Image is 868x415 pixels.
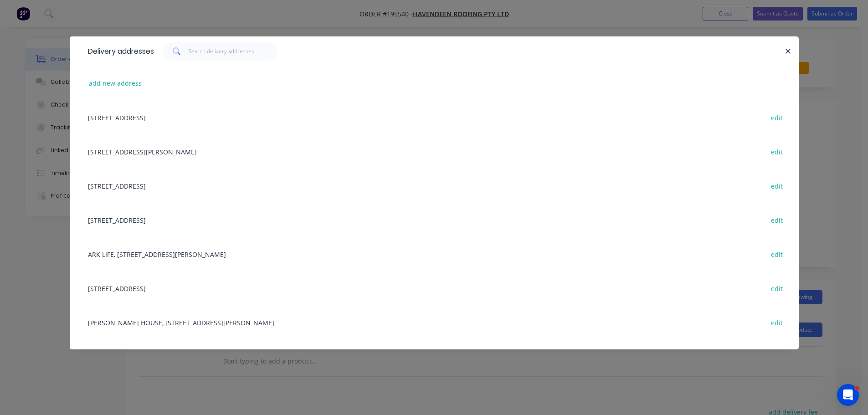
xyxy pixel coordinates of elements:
div: Delivery addresses [83,37,154,66]
div: [STREET_ADDRESS][PERSON_NAME] [83,134,785,169]
button: edit [766,214,788,226]
button: edit [766,316,788,328]
div: [STREET_ADDRESS] [83,100,785,134]
div: [STREET_ADDRESS] [83,169,785,203]
button: edit [766,248,788,260]
iframe: Intercom live chat [837,384,859,406]
input: Search delivery addresses... [188,42,277,61]
button: edit [766,282,788,294]
button: edit [766,145,788,158]
div: ARK LIFE, [STREET_ADDRESS][PERSON_NAME] [83,237,785,271]
div: [STREET_ADDRESS] [83,203,785,237]
div: CROSS RIVER RAIL, [GEOGRAPHIC_DATA], [PERSON_NAME][GEOGRAPHIC_DATA], [GEOGRAPHIC_DATA] [83,339,785,374]
div: [PERSON_NAME] HOUSE, [STREET_ADDRESS][PERSON_NAME] [83,305,785,339]
button: edit [766,179,788,192]
button: add new address [84,77,147,89]
button: edit [766,111,788,123]
div: [STREET_ADDRESS] [83,271,785,305]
